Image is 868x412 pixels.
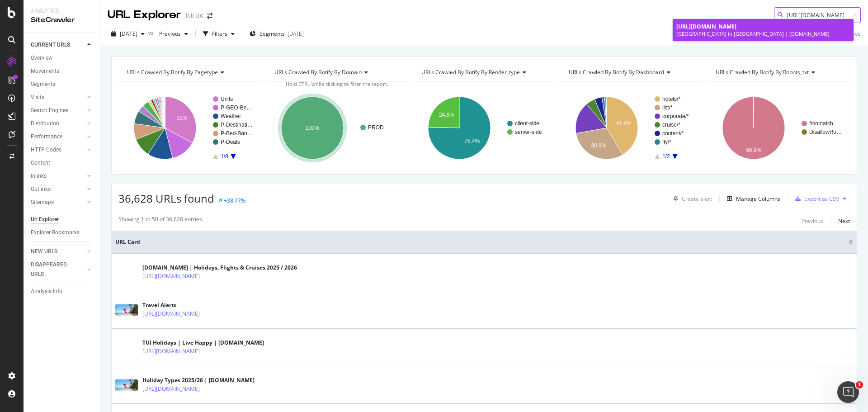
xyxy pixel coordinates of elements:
[31,132,62,142] div: Performance
[31,119,59,128] div: Distribution
[802,215,823,226] button: Previous
[286,81,388,87] span: Hold CTRL while clicking to filter the report.
[804,195,839,203] div: Export as CSV
[31,215,94,224] a: Url Explorer
[682,195,712,203] div: Create alert
[569,68,664,76] span: URLs Crawled By Botify By dashboard
[31,53,94,63] a: Overview
[31,66,59,76] div: Movements
[31,7,93,15] div: Analytics
[746,147,762,153] text: 99.9%
[207,13,212,19] div: arrow-right-arrow-left
[515,120,539,127] text: client-side
[31,198,85,207] a: Sitemaps
[31,185,85,194] a: Outlinks
[224,197,245,204] div: +38.77%
[142,309,200,318] a: [URL][DOMAIN_NAME]
[288,30,304,38] div: [DATE]
[120,30,137,38] span: 2025 Sep. 29th
[118,215,202,226] div: Showing 1 to 50 of 36,628 entries
[148,29,156,37] span: vs
[662,113,689,119] text: corporate/*
[413,89,554,167] svg: A chart.
[31,228,94,237] a: Explorer Bookmarks
[31,158,94,168] a: Content
[31,247,57,256] div: NEW URLS
[31,66,94,76] a: Movements
[560,89,702,167] svg: A chart.
[31,106,85,115] a: Search Engines
[246,27,307,41] button: Segments[DATE]
[676,30,850,38] div: [GEOGRAPHIC_DATA] in [GEOGRAPHIC_DATA] | [DOMAIN_NAME]
[184,11,203,20] div: TUI UK
[420,65,547,80] h4: URLs Crawled By Botify By render_type
[177,115,188,121] text: 33%
[31,287,62,296] div: Analysis Info
[31,93,85,102] a: Visits
[838,215,850,226] button: Next
[115,304,138,316] img: main image
[266,89,407,167] svg: A chart.
[662,104,673,111] text: list/*
[259,30,285,38] span: Segments
[809,129,842,135] text: DisallowRo…
[31,80,94,89] a: Segments
[849,30,861,38] div: Save
[662,153,670,160] text: 1/2
[108,27,148,41] button: [DATE]
[199,27,238,41] button: Filters
[221,130,253,137] text: P-Bed-Ban…
[31,185,51,194] div: Outlinks
[142,376,255,384] div: Holiday Types 2025/26 | [DOMAIN_NAME]
[707,89,849,167] svg: A chart.
[31,145,85,155] a: HTTP Codes
[792,191,839,206] button: Export as CSV
[662,139,671,145] text: fly/*
[31,158,50,168] div: Content
[31,215,59,224] div: Url Explorer
[856,381,863,388] span: 1
[714,65,842,80] h4: URLs Crawled By Botify By robots_txt
[274,68,362,76] span: URLs Crawled By Botify By domain
[591,142,606,149] text: 30.9%
[221,96,233,102] text: Units
[305,125,319,131] text: 100%
[142,301,239,309] div: Travel Alerts
[156,27,192,41] button: Previous
[118,191,214,206] span: 36,628 URLs found
[662,122,680,128] text: cruise/*
[108,7,181,23] div: URL Explorer
[616,120,631,127] text: 41.4%
[723,193,780,204] button: Manage Columns
[736,195,780,203] div: Manage Columns
[31,145,61,155] div: HTTP Codes
[515,129,542,135] text: server-side
[31,80,55,89] div: Segments
[273,65,401,80] h4: URLs Crawled By Botify By domain
[31,15,93,25] div: SiteCrawler
[142,339,264,347] div: TUI Holidays | Live Happy | [DOMAIN_NAME]
[464,138,480,144] text: 75.4%
[676,23,736,30] span: [URL][DOMAIN_NAME]
[118,89,260,167] div: A chart.
[125,65,253,80] h4: URLs Crawled By Botify By pagetype
[31,260,85,279] a: DISAPPEARED URLS
[31,106,68,115] div: Search Engines
[31,260,76,279] div: DISAPPEARED URLS
[221,122,253,128] text: P-Destinati…
[31,171,85,181] a: Inlinks
[115,238,846,246] span: URL Card
[662,96,680,102] text: hotels/*
[31,132,85,142] a: Performance
[31,198,54,207] div: Sitemaps
[156,30,181,38] span: Previous
[837,381,859,403] iframe: Intercom live chat
[802,217,823,225] div: Previous
[31,247,85,256] a: NEW URLS
[31,171,47,181] div: Inlinks
[662,130,684,137] text: content/*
